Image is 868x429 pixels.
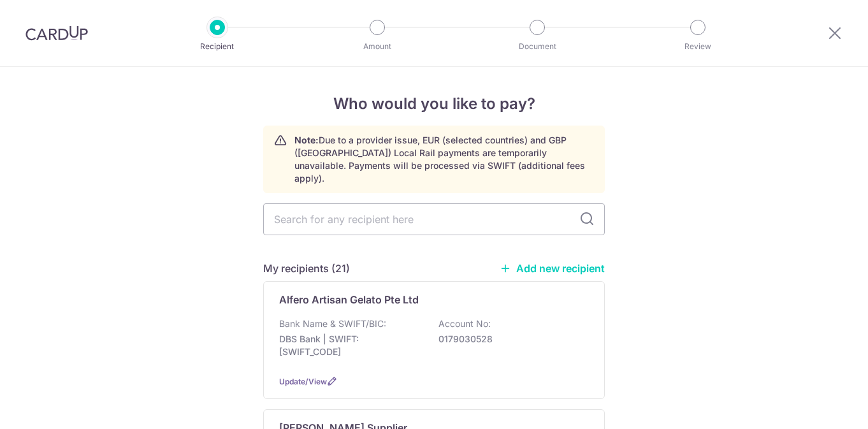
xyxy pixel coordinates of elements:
[170,40,264,53] p: Recipient
[279,292,419,307] p: Alfero Artisan Gelato Pte Ltd
[279,333,422,358] p: DBS Bank | SWIFT: [SWIFT_CODE]
[279,317,386,330] p: Bank Name & SWIFT/BIC:
[500,262,605,275] a: Add new recipient
[263,261,350,276] h5: My recipients (21)
[294,135,319,145] strong: Note:
[438,317,491,330] p: Account No:
[490,40,584,53] p: Document
[438,333,581,345] p: 0179030528
[786,391,855,423] iframe: Opens a widget where you can find more information
[263,203,605,235] input: Search for any recipient here
[294,134,594,185] p: Due to a provider issue, EUR (selected countries) and GBP ([GEOGRAPHIC_DATA]) Local Rail payments...
[279,377,327,386] a: Update/View
[25,25,88,41] img: CardUp
[330,40,424,53] p: Amount
[651,40,745,53] p: Review
[263,92,605,115] h4: Who would you like to pay?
